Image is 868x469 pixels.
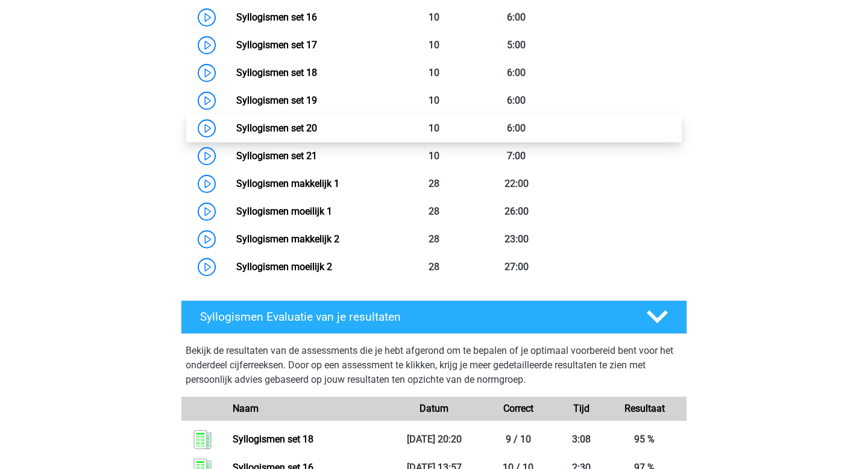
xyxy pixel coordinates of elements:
a: Syllogismen set 21 [236,150,317,162]
a: Syllogismen set 20 [236,122,317,134]
p: Bekijk de resultaten van de assessments die je hebt afgerond om te bepalen of je optimaal voorber... [186,344,682,387]
a: Syllogismen set 18 [233,433,313,445]
a: Syllogismen set 18 [236,67,317,78]
a: Syllogismen Evaluatie van je resultaten [176,300,692,334]
div: Correct [476,401,561,416]
a: Syllogismen makkelijk 1 [236,178,339,189]
a: Syllogismen set 17 [236,39,317,51]
a: Syllogismen set 16 [236,11,317,23]
div: Datum [392,401,476,416]
a: Syllogismen moeilijk 1 [236,206,332,217]
div: Naam [224,401,392,416]
a: Syllogismen makkelijk 2 [236,233,339,245]
div: Tijd [561,401,603,416]
div: Resultaat [602,401,687,416]
a: Syllogismen set 19 [236,95,317,106]
a: Syllogismen moeilijk 2 [236,261,332,272]
h4: Syllogismen Evaluatie van je resultaten [200,310,627,324]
